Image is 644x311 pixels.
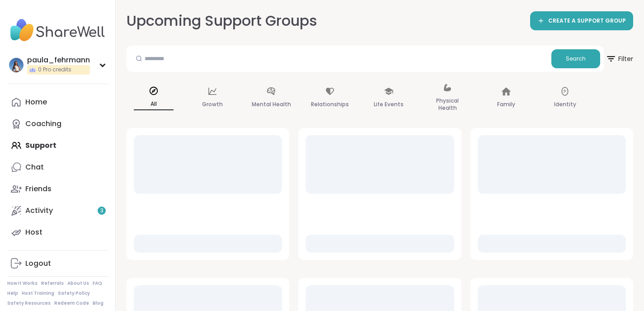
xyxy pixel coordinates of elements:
[7,200,108,221] a: Activity3
[25,184,52,194] div: Friends
[7,156,108,178] a: Chat
[9,58,24,72] img: paula_fehrmann
[606,48,633,70] span: Filter
[25,97,47,107] div: Home
[7,280,38,287] a: How It Works
[7,14,108,46] img: ShareWell Nav Logo
[93,280,102,287] a: FAQ
[551,49,600,68] button: Search
[25,259,51,269] div: Logout
[25,206,53,216] div: Activity
[7,290,18,297] a: Help
[58,290,90,297] a: Safety Policy
[25,119,61,129] div: Coaching
[22,290,54,297] a: Host Training
[428,95,467,113] p: Physical Health
[7,113,108,135] a: Coaching
[252,99,291,110] p: Mental Health
[566,55,586,63] span: Search
[38,66,71,74] span: 0 Pro credits
[7,221,108,243] a: Host
[41,280,64,287] a: Referrals
[54,300,89,306] a: Redeem Code
[27,55,90,65] div: paula_fehrmann
[25,227,42,237] div: Host
[374,99,404,110] p: Life Events
[7,253,108,274] a: Logout
[67,280,89,287] a: About Us
[311,99,349,110] p: Relationships
[497,99,515,110] p: Family
[134,99,174,110] p: All
[100,207,103,215] span: 3
[25,162,44,172] div: Chat
[530,11,633,30] a: CREATE A SUPPORT GROUP
[554,99,576,110] p: Identity
[7,300,51,306] a: Safety Resources
[606,46,633,72] button: Filter
[127,11,317,31] h2: Upcoming Support Groups
[93,300,103,306] a: Blog
[548,17,626,25] span: CREATE A SUPPORT GROUP
[202,99,223,110] p: Growth
[7,178,108,200] a: Friends
[7,91,108,113] a: Home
